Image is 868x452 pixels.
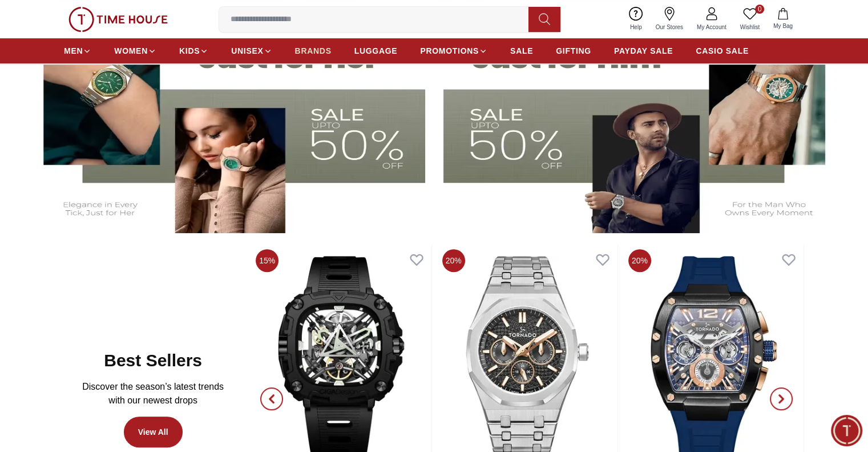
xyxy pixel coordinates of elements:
[231,41,272,61] a: UNISEX
[625,23,647,31] span: Help
[27,12,425,233] img: Women's Watches Banner
[64,41,91,61] a: MEN
[420,45,479,57] span: PROMOTIONS
[623,5,649,34] a: Help
[614,41,673,61] a: PAYDAY SALE
[114,45,148,57] span: WOMEN
[556,41,591,61] a: GIFTING
[831,415,862,446] div: Chat Widget
[104,350,202,371] h2: Best Sellers
[179,45,200,57] span: KIDS
[73,380,233,407] p: Discover the season’s latest trends with our newest drops
[420,41,487,61] a: PROMOTIONS
[510,41,533,61] a: SALE
[68,7,168,32] img: ...
[114,41,156,61] a: WOMEN
[736,23,764,31] span: Wishlist
[295,41,332,61] a: BRANDS
[769,22,797,30] span: My Bag
[556,45,591,57] span: GIFTING
[696,45,749,57] span: CASIO SALE
[733,5,766,34] a: 0Wishlist
[696,41,749,61] a: CASIO SALE
[510,45,533,57] span: SALE
[231,45,263,57] span: UNISEX
[442,249,465,272] span: 20%
[628,249,651,272] span: 20%
[354,45,398,57] span: LUGGAGE
[64,45,83,57] span: MEN
[766,6,800,33] button: My Bag
[755,5,764,14] span: 0
[651,23,688,31] span: Our Stores
[614,45,673,57] span: PAYDAY SALE
[443,12,841,233] img: Men's Watches Banner
[649,5,690,34] a: Our Stores
[179,41,208,61] a: KIDS
[124,417,183,447] a: View All
[295,45,332,57] span: BRANDS
[692,23,731,31] span: My Account
[354,41,398,61] a: LUGGAGE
